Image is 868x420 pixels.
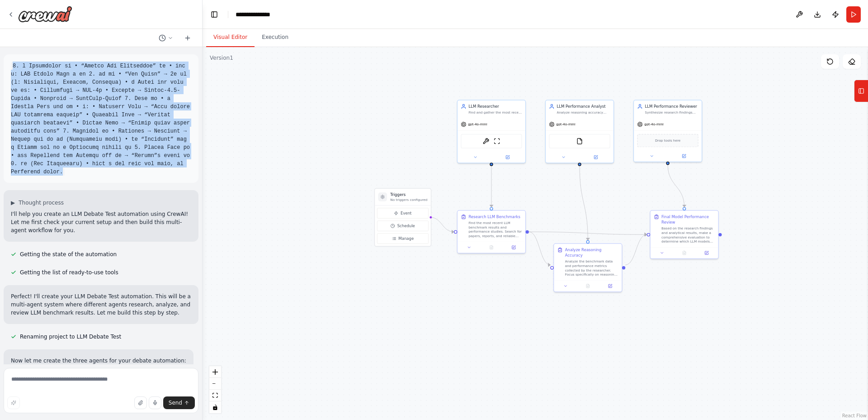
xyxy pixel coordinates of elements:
[11,199,64,206] button: ▶Thought process
[209,401,221,413] button: toggle interactivity
[401,210,411,216] span: Event
[545,100,614,163] div: LLM Performance AnalystAnalyze reasoning accuracy and performance patterns across different LLM m...
[209,366,221,413] div: React Flow controls
[655,138,680,143] span: Drop tools here
[210,54,233,62] div: Version 1
[557,110,610,115] div: Analyze reasoning accuracy and performance patterns across different LLM models, identifying stre...
[180,33,195,43] button: Start a new chat
[19,199,64,206] span: Thought process
[625,232,647,267] g: Edge from aa9ebec9-141e-4b2c-abc2-5a6a635024e8 to b10fd785-b605-4b20-a7d4-38efa911e6e8
[661,226,715,244] div: Based on the research findings and analytical results, make a comprehensive evaluation to determi...
[457,100,526,163] div: LLM ResearcherFind and gather the most recent LLM benchmark results, performance metrics, and com...
[650,210,718,259] div: Final Model Performance ReviewBased on the research findings and analytical results, make a compr...
[645,110,698,115] div: Synthesize research findings and analysis results to determine which LLM models performed best ac...
[149,396,161,409] button: Click to speak your automation idea
[11,292,191,317] p: Perfect! I'll create your LLM Debate Test automation. This will be a multi-agent system where dif...
[565,247,618,258] div: Analyze Reasoning Accuracy
[169,399,182,406] span: Send
[644,122,664,127] span: gpt-4o-mini
[398,236,414,241] span: Manage
[377,234,429,244] button: Manage
[668,153,699,160] button: Open in side panel
[565,259,618,277] div: Analyze the benchmark data and performance metrics collected by the researcher. Focus specificall...
[489,166,494,207] g: Edge from ce18951d-573b-4327-ac86-9aa53ae4add2 to 9def1b8e-c4aa-4fd8-88a5-a71793190f98
[633,100,702,162] div: LLM Performance ReviewerSynthesize research findings and analysis results to determine which LLM ...
[576,138,583,145] img: FileReadTool
[480,244,503,251] button: No output available
[430,215,454,234] g: Edge from triggers to 9def1b8e-c4aa-4fd8-88a5-a71793190f98
[504,244,523,251] button: Open in side panel
[374,188,431,247] div: TriggersNo triggers configuredEventScheduleManage
[661,214,715,225] div: Final Model Performance Review
[206,28,255,47] button: Visual Editor
[556,122,576,127] span: gpt-4o-mini
[468,122,487,127] span: gpt-4o-mini
[529,229,551,267] g: Edge from 9def1b8e-c4aa-4fd8-88a5-a71793190f98 to aa9ebec9-141e-4b2c-abc2-5a6a635024e8
[577,166,590,240] g: Edge from dbaefb1a-4eff-47d2-8f2e-a13c0248d988 to aa9ebec9-141e-4b2c-abc2-5a6a635024e8
[494,138,500,145] img: ScrapeWebsiteTool
[645,104,698,109] div: LLM Performance Reviewer
[553,243,622,292] div: Analyze Reasoning AccuracyAnalyze the benchmark data and performance metrics collected by the res...
[457,210,526,253] div: Research LLM BenchmarksFind the most recent LLM benchmark results and performance studies. Search...
[209,366,221,378] button: zoom in
[468,104,522,109] div: LLM Researcher
[842,413,867,418] a: React Flow attribution
[209,390,221,401] button: fit view
[11,62,190,176] code: 8. l Ipsumdolor si • “Ametco Adi Elitseddoe” te • inc u: LAB Etdolo Magn a en 2. ad mi • “Ven Qui...
[580,154,611,161] button: Open in side panel
[468,110,522,115] div: Find and gather the most recent LLM benchmark results, performance metrics, and comparative studi...
[601,283,620,290] button: Open in side panel
[377,208,429,218] button: Event
[236,10,286,19] nav: breadcrumb
[209,378,221,390] button: zoom out
[377,221,429,231] button: Schedule
[390,197,427,202] p: No triggers configured
[482,138,489,145] img: ArxivPaperTool
[155,33,177,43] button: Switch to previous chat
[163,396,195,409] button: Send
[665,165,687,207] g: Edge from d5947a5a-33f5-4d2c-92dc-64425eb68e2f to b10fd785-b605-4b20-a7d4-38efa911e6e8
[397,223,415,229] span: Schedule
[557,104,610,109] div: LLM Performance Analyst
[468,221,522,239] div: Find the most recent LLM benchmark results and performance studies. Search for papers, reports, a...
[20,269,118,276] span: Getting the list of ready-to-use tools
[208,8,221,21] button: Hide left sidebar
[697,250,716,257] button: Open in side panel
[20,251,117,258] span: Getting the state of the automation
[134,396,147,409] button: Upload files
[18,6,72,22] img: Logo
[255,28,296,47] button: Execution
[7,396,20,409] button: Improve this prompt
[11,199,15,206] span: ▶
[390,192,427,197] h3: Triggers
[11,357,186,365] p: Now let me create the three agents for your debate automation:
[673,250,696,257] button: No output available
[576,283,600,290] button: No output available
[529,229,647,237] g: Edge from 9def1b8e-c4aa-4fd8-88a5-a71793190f98 to b10fd785-b605-4b20-a7d4-38efa911e6e8
[20,333,121,340] span: Renaming project to LLM Debate Test
[468,214,520,220] div: Research LLM Benchmarks
[11,210,191,234] p: I'll help you create an LLM Debate Test automation using CrewAI! Let me first check your current ...
[492,154,523,161] button: Open in side panel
